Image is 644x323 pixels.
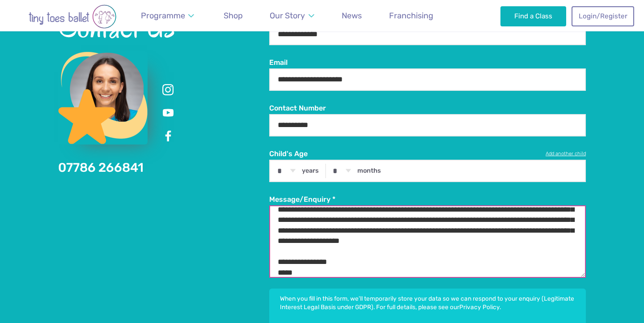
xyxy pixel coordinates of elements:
a: Add another child [546,150,586,157]
label: months [357,167,381,175]
span: Shop [224,11,243,20]
a: Find a Class [500,6,566,26]
span: Franchising [389,11,433,20]
a: Our Story [266,6,318,26]
label: years [302,167,319,175]
label: Email [269,58,586,68]
p: When you fill in this form, we'll temporarily store your data so we can respond to your enquiry (... [280,294,577,311]
img: tiny toes ballet [10,4,135,29]
a: Youtube [160,105,176,121]
span: Our Story [270,11,305,20]
a: Programme [137,6,199,26]
a: News [338,6,366,26]
a: Shop [220,6,247,26]
span: News [342,11,362,20]
a: Privacy Policy [459,303,500,310]
a: Franchising [385,6,437,26]
label: Message/Enquiry * [269,195,586,204]
label: Child's Age [269,149,586,159]
a: Login/Register [572,6,634,26]
a: Instagram [160,82,176,98]
span: Programme [141,11,185,20]
a: 07786 266841 [58,160,144,175]
label: Contact Number [269,103,586,113]
a: Facebook [160,128,176,144]
h2: Contact Us [58,12,269,42]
